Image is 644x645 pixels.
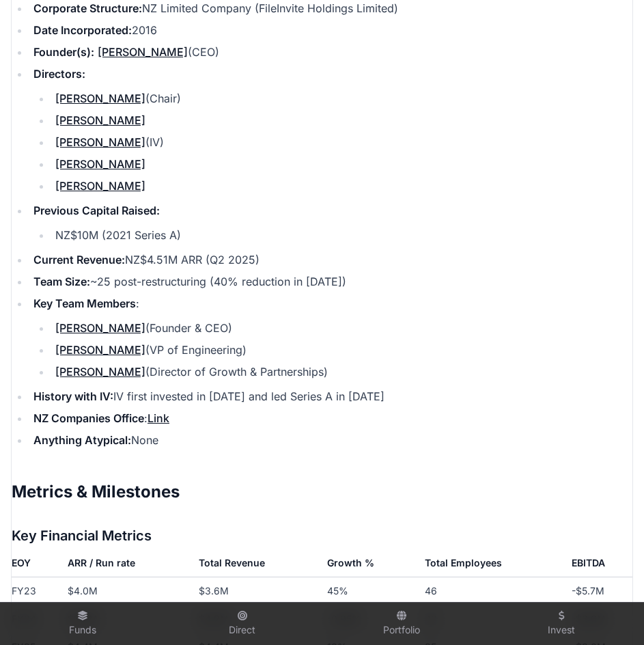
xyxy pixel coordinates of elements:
a: [PERSON_NAME] [55,92,145,105]
li: (CEO) [29,44,632,60]
th: Total Revenue [193,555,322,577]
a: Direct [168,605,317,642]
strong: Date Incorporated: [33,23,132,37]
li: : [29,295,632,380]
iframe: Chat Widget [576,579,644,645]
li: (Founder & CEO) [51,320,632,336]
th: Growth % [322,555,419,577]
a: [PERSON_NAME] [55,135,145,149]
a: [PERSON_NAME] [98,45,188,59]
td: $4.0M [62,577,193,605]
td: 45% [322,577,419,605]
li: NZ$10M (2021 Series A) [51,227,632,243]
strong: Founder(s): [33,45,94,59]
td: 46 [419,577,567,605]
th: Total Employees [419,555,567,577]
a: [PERSON_NAME] [55,179,145,193]
h2: Metrics & Milestones [12,481,632,503]
a: [PERSON_NAME] [55,343,145,357]
strong: Previous Capital Raised: [33,204,160,217]
a: Portfolio [328,605,477,642]
a: [PERSON_NAME] [55,321,145,335]
th: ARR / Run rate [62,555,193,577]
strong: Anything Atypical: [33,433,131,447]
li: ~25 post-restructuring (40% reduction in [DATE]) [29,273,632,290]
a: [PERSON_NAME] [55,157,145,171]
th: EBITDA [566,555,632,577]
a: [PERSON_NAME] [55,113,145,127]
a: Funds [8,605,157,642]
li: 2016 [29,22,632,38]
a: [PERSON_NAME] [55,365,145,379]
strong: Team Size: [33,275,90,288]
li: (Chair) [51,90,632,107]
li: NZ$4.51M ARR (Q2 2025) [29,251,632,268]
li: (Director of Growth & Partnerships) [51,363,632,380]
strong: Corporate Structure: [33,1,142,15]
strong: Key Team Members [33,297,136,310]
strong: NZ Companies Office [33,411,144,425]
li: (VP of Engineering) [51,342,632,358]
a: Link [148,411,169,425]
strong: Current Revenue: [33,253,125,266]
strong: History with IV: [33,389,113,403]
td: FY23 [12,577,62,605]
li: : [29,410,632,426]
td: -$5.7M [566,577,632,605]
a: Invest [487,605,636,642]
li: IV first invested in [DATE] and led Series A in [DATE] [29,388,632,404]
li: None [29,432,632,448]
td: $3.6M [193,577,322,605]
th: EOY [12,555,62,577]
strong: Directors: [33,67,85,81]
h3: Key Financial Metrics [12,525,632,547]
li: (IV) [51,134,632,150]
